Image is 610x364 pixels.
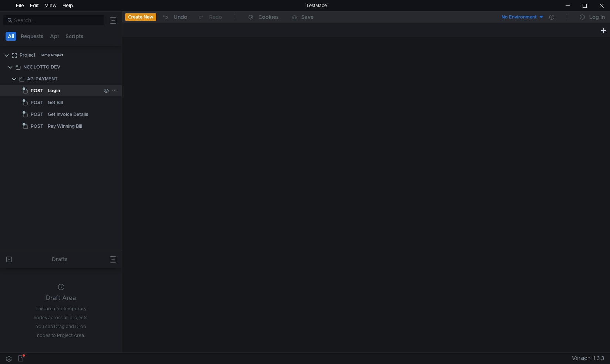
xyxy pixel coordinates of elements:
button: No Environment [493,11,544,23]
span: POST [31,85,43,96]
button: Requests [19,32,46,41]
div: Cookies [258,13,279,21]
input: Search... [14,16,100,24]
span: Version: 1.3.3 [572,353,604,364]
div: Get Invoice Details [48,109,88,120]
button: Api [48,32,61,41]
div: Log In [589,13,605,21]
div: Pay Winning Bill [48,121,82,132]
button: Create New [125,13,156,21]
div: Get Bill [48,97,63,108]
div: Drafts [52,255,67,264]
button: Scripts [63,32,86,41]
div: Undo [174,13,187,21]
span: POST [31,97,43,108]
div: Temp Project [40,50,63,61]
div: Save [301,14,314,20]
button: Redo [192,11,227,23]
button: All [6,32,16,41]
div: API PAYMENT [27,73,58,84]
span: POST [31,109,43,120]
div: Project [20,50,36,61]
div: No Environment [502,14,537,21]
div: NCC LOTTO DEV [23,61,60,73]
button: Undo [156,11,192,23]
div: Login [48,85,60,96]
div: Redo [209,13,222,21]
span: POST [31,121,43,132]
